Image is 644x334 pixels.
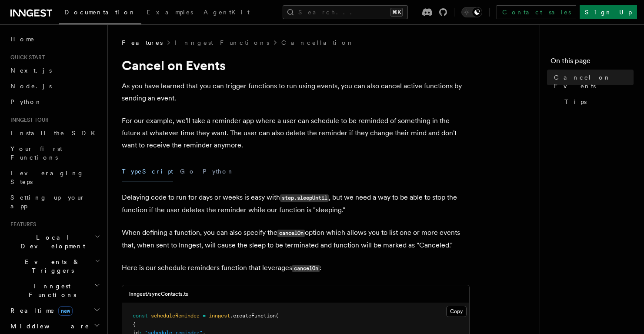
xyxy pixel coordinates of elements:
[497,5,576,19] a: Contact sales
[277,230,305,237] code: cancelOn
[280,194,329,202] code: step.sleepUntil
[204,9,250,16] span: AgentKit
[10,145,62,161] span: Your first Functions
[203,162,234,181] button: Python
[7,31,102,47] a: Home
[151,313,200,319] span: scheduleReminder
[198,3,255,23] a: AgentKit
[276,313,279,319] span: (
[10,67,52,74] span: Next.js
[7,190,102,214] a: Setting up your app
[10,194,85,210] span: Setting up your app
[283,5,408,19] button: Search...⌘K
[122,57,470,73] h1: Cancel on Events
[461,7,482,17] button: Toggle dark mode
[122,162,173,181] button: TypeScript
[64,9,136,16] span: Documentation
[180,162,196,181] button: Go
[122,227,470,251] p: When defining a function, you can also specify the option which allows you to list one or more ev...
[7,257,95,275] span: Events & Triggers
[147,9,193,16] span: Examples
[7,94,102,110] a: Python
[209,313,230,319] span: inngest
[122,38,163,47] span: Features
[7,165,102,190] a: Leveraging Steps
[122,262,470,274] p: Here is our schedule reminders function that leverages :
[10,170,84,185] span: Leveraging Steps
[281,38,354,47] a: Cancellation
[7,233,95,250] span: Local Development
[203,313,206,319] span: =
[7,318,102,334] button: Middleware
[7,230,102,254] button: Local Development
[230,313,276,319] span: .createFunction
[7,322,90,331] span: Middleware
[122,191,470,216] p: Delaying code to run for days or weeks is easy with , but we need a way to be able to stop the fu...
[7,306,73,315] span: Realtime
[10,98,42,105] span: Python
[10,130,100,137] span: Install the SDK
[580,5,637,19] a: Sign Up
[292,265,320,272] code: cancelOn
[7,303,102,318] button: Realtimenew
[141,3,198,23] a: Examples
[446,306,467,317] button: Copy
[58,306,73,316] span: new
[554,73,634,90] span: Cancel on Events
[551,70,634,94] a: Cancel on Events
[122,115,470,151] p: For our example, we'll take a reminder app where a user can schedule to be reminded of something ...
[133,321,136,327] span: {
[390,8,403,17] kbd: ⌘K
[564,97,587,106] span: Tips
[561,94,634,110] a: Tips
[59,3,141,24] a: Documentation
[133,313,148,319] span: const
[7,117,49,124] span: Inngest tour
[7,141,102,165] a: Your first Functions
[7,282,94,299] span: Inngest Functions
[7,254,102,278] button: Events & Triggers
[122,80,470,104] p: As you have learned that you can trigger functions to run using events, you can also cancel activ...
[7,125,102,141] a: Install the SDK
[129,291,188,297] h3: inngest/syncContacts.ts
[7,54,45,61] span: Quick start
[10,83,52,90] span: Node.js
[10,35,35,43] span: Home
[7,221,36,228] span: Features
[7,78,102,94] a: Node.js
[7,278,102,303] button: Inngest Functions
[175,38,269,47] a: Inngest Functions
[7,63,102,78] a: Next.js
[551,56,634,70] h4: On this page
